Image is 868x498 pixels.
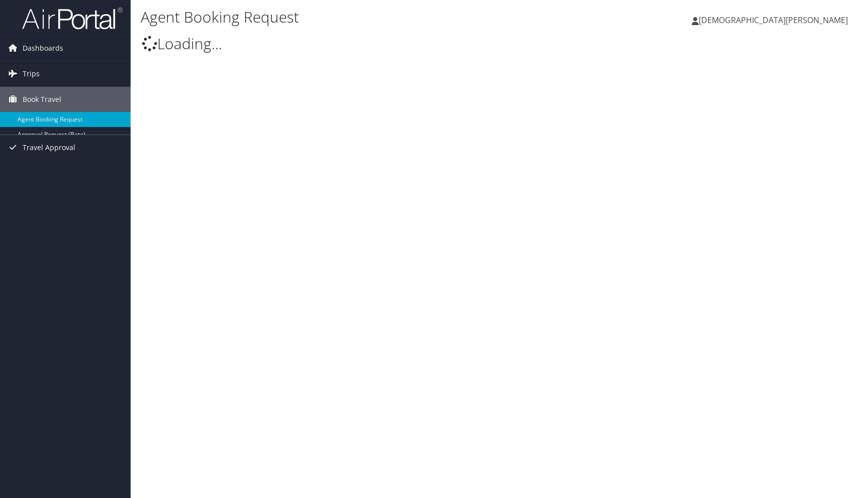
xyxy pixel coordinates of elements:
span: Dashboards [23,36,63,61]
span: Loading... [142,33,222,54]
span: Travel Approval [23,135,75,160]
span: Trips [23,61,40,86]
a: [DEMOGRAPHIC_DATA][PERSON_NAME] [692,5,858,35]
img: airportal-logo.png [22,7,123,30]
span: Book Travel [23,87,61,112]
h1: Agent Booking Request [141,7,619,28]
span: [DEMOGRAPHIC_DATA][PERSON_NAME] [699,15,848,26]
